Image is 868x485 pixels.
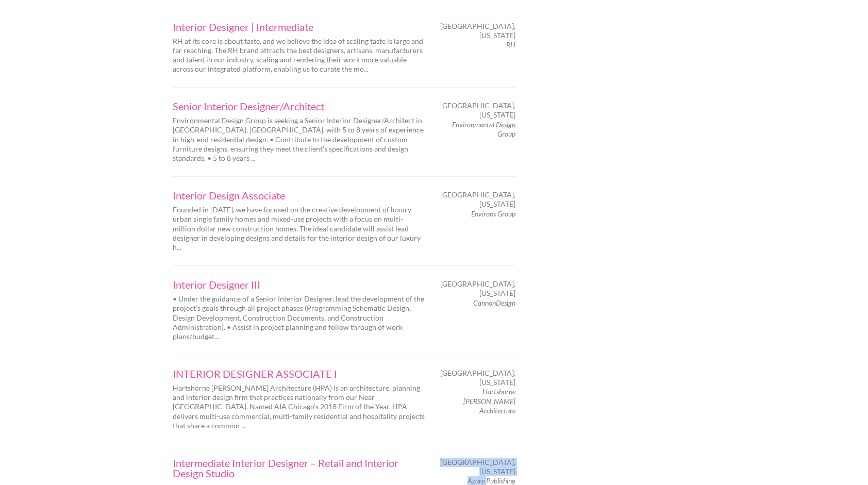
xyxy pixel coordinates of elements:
[173,279,425,290] a: Interior Designer III
[173,22,425,32] a: Interior Designer | Intermediate
[173,101,425,111] a: Senior Interior Designer/Architect
[173,294,425,341] p: • Under the guidance of a Senior Interior Designer, lead the development of the project’s goals t...
[173,190,425,200] a: Interior Design Associate
[440,190,515,209] span: [GEOGRAPHIC_DATA], [US_STATE]
[471,209,515,218] em: Environs Group
[173,369,425,379] a: INTERIOR DESIGNER ASSOCIATE I
[440,22,515,40] span: [GEOGRAPHIC_DATA], [US_STATE]
[173,116,425,163] p: Environmental Design Group is seeking a Senior Interior Designer/Architect in [GEOGRAPHIC_DATA], ...
[173,37,425,74] p: RH at its core is about taste, and we believe the idea of scaling taste is large and far reaching...
[173,383,425,430] p: Hartshorne [PERSON_NAME] Architecture (HPA) is an architecture, planning and interior design firm...
[506,40,515,49] em: RH
[173,205,425,252] p: Founded in [DATE], we have focused on the creative development of luxury urban single family home...
[440,101,515,120] span: [GEOGRAPHIC_DATA], [US_STATE]
[473,298,515,307] em: CannonDesign
[440,279,515,298] span: [GEOGRAPHIC_DATA], [US_STATE]
[463,387,515,414] em: Hartshorne [PERSON_NAME] Architecture
[468,476,515,485] em: Azure Publishing
[440,458,515,476] span: [GEOGRAPHIC_DATA], [US_STATE]
[440,369,515,387] span: [GEOGRAPHIC_DATA], [US_STATE]
[452,120,515,138] em: Environmental Design Group
[173,458,425,478] a: Intermediate Interior Designer – Retail and Interior Design Studio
